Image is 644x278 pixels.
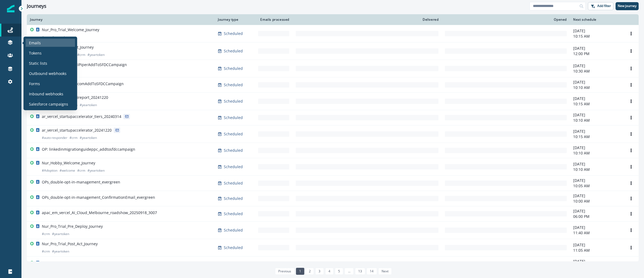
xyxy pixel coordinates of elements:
p: 10:30 AM [573,68,620,74]
p: [DATE] [573,28,620,34]
button: Options [627,114,635,122]
p: 10:05 AM [573,183,620,189]
a: Page 4 [325,268,334,275]
p: Scheduled [224,245,243,250]
p: Scheduled [224,211,243,216]
p: # crm [42,249,50,254]
p: [DATE] [573,178,620,183]
p: OPs_double-opt-in-management_ConfirmationEmail_evergreen [42,195,155,200]
p: [DATE] [573,46,620,51]
a: Page 14 [367,268,377,275]
a: Inbound webhooks [26,90,75,98]
button: Add filter [588,2,613,10]
p: [DATE] [573,96,620,101]
button: Options [627,210,635,218]
button: Options [627,81,635,89]
ul: Pagination [274,268,392,275]
div: Journey [30,17,211,22]
a: Emails [26,39,75,47]
p: Forms [29,81,40,86]
a: Salesforce campaigns [26,100,75,108]
a: Forms [26,80,75,88]
p: Scheduled [224,115,243,120]
p: Scheduled [224,148,243,153]
p: Scheduled [224,82,243,88]
p: Outbound webhooks [29,71,67,76]
button: Options [627,64,635,73]
img: Inflection [7,5,14,12]
p: # crm [42,231,50,237]
p: Scheduled [224,131,243,137]
button: New journey [616,2,639,10]
button: Options [627,47,635,55]
a: ar_vercel_startupaccelerator_20241220#auto-responder#crm#yeartokenScheduled-[DATE]10:15 AMOptions [27,125,639,143]
p: # welcome [60,168,75,173]
button: Options [627,130,635,138]
p: 10:00 AM [573,198,620,204]
p: [DATE] [573,242,620,248]
p: [DATE] [573,145,620,150]
p: 10:15 AM [573,34,620,39]
p: # crm [69,135,78,140]
p: Scheduled [224,164,243,169]
a: Tokens [26,49,75,57]
a: Page 3 [315,268,324,275]
p: Add filter [597,4,611,8]
a: Nur_Pro_Trial_Pre_Deploy_Journey#crm#yeartokenScheduled-[DATE]11:40 AMOptions [27,222,639,239]
p: Nur_Pro_Trial_Pre_Deploy_Journey [42,224,103,229]
p: 10:10 AM [573,85,620,90]
p: Scheduled [224,180,243,186]
p: Salesforce campaigns [29,101,68,107]
a: Page 2 [306,268,314,275]
p: 10:10 AM [573,118,620,123]
a: Page 5 [335,268,343,275]
p: Scheduled [224,31,243,36]
p: # yeartoken [87,168,105,173]
p: Scheduled [224,99,243,104]
button: Options [627,146,635,154]
p: Tokens [29,50,42,56]
p: apac_em_vercel_AI_Cloud_Melbourne_roadshow_20250918_3007 [42,210,157,215]
p: Scheduled [224,66,243,71]
p: OP: Integration_Cal.comAddToSFDCCampaign [42,81,124,86]
a: apac_em_vercel_AI_Cloud_Melbourne_roadshow_20250918_3007Scheduled-[DATE]06:00 PMOptions [27,206,639,222]
a: ar_vercel_startupaccelerator_tiers_20240314Scheduled-[DATE]10:10 AMOptions [27,110,639,125]
a: OPs_double-opt-in-management_evergreenScheduled-[DATE]10:05 AMOptions [27,176,639,191]
p: Inbound webhooks [29,91,63,97]
div: Next schedule [573,17,620,22]
button: Options [627,179,635,187]
p: 12:00 PM [573,51,620,56]
p: OP: linkedinmigrationguideppc_addtosfdccampaign [42,147,135,152]
p: # yeartoken [87,52,105,57]
p: [DATE] [573,129,620,134]
p: # auto-responder [42,135,67,140]
p: Nur_Hobby_Welcome_Journey [42,160,95,166]
p: # yeartoken [80,135,97,140]
a: OP: linkedinmigrationguideppc_addtosfdccampaignScheduled-[DATE]10:10 AMOptions [27,143,639,158]
p: OP: Integration_ChiliPiperAddToSFDCCampaign [42,62,127,67]
p: [DATE] [573,63,620,68]
p: # yeartoken [52,231,69,237]
p: [DATE] [573,208,620,214]
h1: Journeys [27,3,46,9]
p: ar_vercel_startupaccelerator_tiers_20240314 [42,114,121,119]
p: # crm [42,35,50,40]
p: Nur_Pro_Trial_Post_Act_Journey [42,241,98,247]
a: OP: Integration_Cal.comAddToSFDCCampaignScheduled-[DATE]10:10 AMOptions [27,77,639,93]
p: # yeartoken [52,249,69,254]
p: [DATE] [573,193,620,198]
button: Options [627,194,635,203]
p: Scheduled [224,48,243,54]
a: Page 13 [355,268,365,275]
a: Page 1 is your current page [296,268,304,275]
a: OP: Integration_ChiliPiperAddToSFDCCampaign#vercel#operationalScheduled-[DATE]10:30 AMOptions [27,60,639,77]
p: # crm [77,168,85,173]
p: # Adoption [42,168,57,173]
p: [DATE] [573,161,620,167]
p: [DATE] [573,259,620,264]
button: Options [627,260,635,268]
p: 10:10 AM [573,167,620,172]
a: Nur_Pro_Trial_Post_Act_Journey#crm#yeartokenScheduled-[DATE]11:05 AMOptions [27,239,639,257]
button: Options [627,163,635,171]
p: Scheduled [224,228,243,233]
